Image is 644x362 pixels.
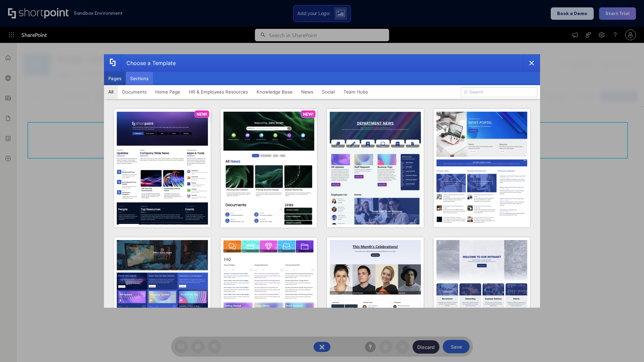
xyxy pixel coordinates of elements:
input: Search [461,87,537,97]
button: Team Hubs [339,85,372,99]
button: Social [318,85,339,99]
p: NEW! [303,112,314,117]
div: Choose a Template [121,55,176,71]
div: template selector [104,54,540,308]
button: Sections [126,72,153,85]
button: Pages [104,72,126,85]
button: HR & Employees Resources [184,85,252,99]
button: Documents [118,85,151,99]
button: Knowledge Base [252,85,297,99]
button: News [297,85,318,99]
iframe: Chat Widget [610,330,644,362]
button: Home Page [151,85,184,99]
p: NEW! [197,112,207,117]
button: All [104,85,118,99]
